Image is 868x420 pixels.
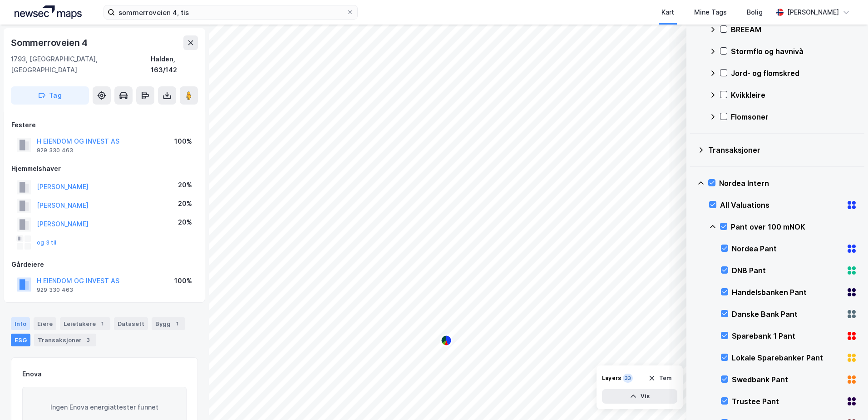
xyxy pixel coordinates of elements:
div: Festere [11,120,197,130]
div: Trustee Pant [732,396,843,407]
div: Sommerroveien 4 [11,35,89,50]
button: Tøm [642,371,677,385]
div: 100% [174,275,192,286]
div: 1793, [GEOGRAPHIC_DATA], [GEOGRAPHIC_DATA] [11,54,151,75]
div: 3 [84,335,93,345]
div: 929 330 463 [37,286,73,294]
div: ESG [11,334,30,346]
div: Bolig [747,7,763,18]
div: Nordea Pant [732,243,843,254]
div: Kvikkleire [731,90,857,100]
div: 20% [178,180,192,190]
div: BREEAM [731,24,857,35]
div: Flomsoner [731,111,857,122]
div: 100% [174,136,192,147]
div: Jord- og flomskred [731,68,857,79]
div: Datasett [114,317,148,330]
div: 33 [623,374,633,383]
iframe: Chat Widget [823,376,868,420]
button: Vis [602,389,677,404]
div: Transaksjoner [708,145,857,155]
div: 20% [178,198,192,209]
div: All Valuations [720,200,843,210]
div: 1 [173,319,182,328]
div: Handelsbanken Pant [732,287,843,298]
div: Info [11,317,30,330]
input: Søk på adresse, matrikkel, gårdeiere, leietakere eller personer [115,5,346,19]
div: Transaksjoner [34,334,96,346]
div: Gårdeiere [11,259,197,270]
div: 20% [178,217,192,228]
div: Layers [602,375,621,382]
div: Mine Tags [694,7,727,18]
div: Hjemmelshaver [11,163,197,174]
div: Leietakere [60,317,110,330]
div: Pant over 100 mNOK [731,221,857,232]
div: Kart [661,7,674,18]
div: Sparebank 1 Pant [732,330,843,341]
div: Lokale Sparebanker Pant [732,352,843,363]
div: Map marker [441,335,452,346]
div: Swedbank Pant [732,374,843,385]
div: Enova [22,369,42,380]
div: Bygg [152,317,185,330]
div: 1 [98,319,107,328]
div: Eiere [34,317,56,330]
img: logo.a4113a55bc3d86da70a041830d287a7e.svg [15,5,82,19]
div: [PERSON_NAME] [787,7,839,18]
button: Tag [11,86,89,105]
div: Stormflo og havnivå [731,46,857,57]
div: Halden, 163/142 [151,54,198,75]
div: DNB Pant [732,265,843,276]
div: Nordea Intern [719,178,857,189]
div: 929 330 463 [37,147,73,154]
div: Danske Bank Pant [732,309,843,320]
